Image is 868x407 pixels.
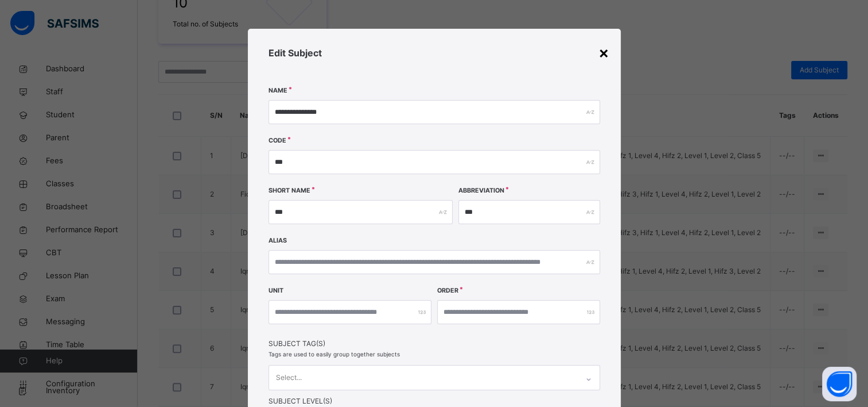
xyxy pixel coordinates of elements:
span: Subject Tag(s) [268,339,600,349]
label: Order [437,286,458,295]
span: Edit Subject [268,47,322,59]
button: Open asap [822,367,857,401]
span: Tags are used to easily group together subjects [268,351,400,358]
div: Select... [276,367,302,389]
label: Short Name [268,186,310,195]
div: × [598,40,609,64]
span: Subject Level(s) [268,396,600,406]
label: Name [268,86,287,95]
label: Abbreviation [458,186,504,195]
label: Alias [268,236,287,245]
label: Unit [268,286,283,295]
label: Code [268,136,286,145]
